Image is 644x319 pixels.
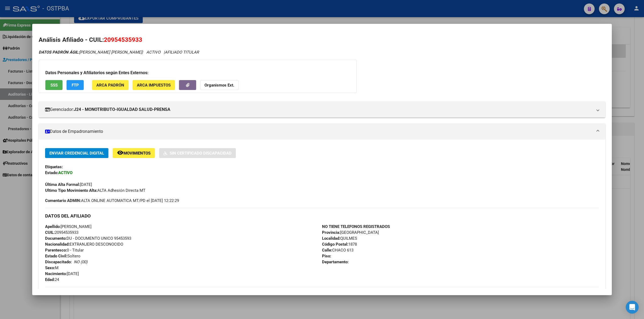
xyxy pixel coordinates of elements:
strong: CUIL: [45,230,55,235]
mat-icon: remove_red_eye [117,149,123,156]
span: 24 [45,277,59,282]
span: Movimientos [123,151,151,156]
strong: Edad: [45,277,55,282]
button: Movimientos [113,148,155,158]
i: NO (00) [74,260,87,264]
strong: Ultimo Tipo Movimiento Alta: [45,188,97,193]
h2: Análisis Afiliado - CUIL: [39,35,605,44]
span: 20954535933 [104,36,142,43]
button: ARCA Padrón [92,80,129,90]
span: FTP [72,83,79,88]
strong: Documento: [45,236,67,241]
span: ARCA Impuestos [137,83,171,88]
strong: Apellido: [45,224,61,229]
button: Enviar Credencial Digital [45,148,108,158]
strong: Etiquetas: [45,164,63,169]
span: [DATE] [45,182,92,187]
span: Soltero [45,254,80,258]
strong: Discapacitado: [45,260,72,264]
button: Organismos Ext. [200,80,239,90]
button: ARCA Impuestos [133,80,175,90]
span: Sin Certificado Discapacidad [170,151,232,156]
mat-expansion-panel-header: Gerenciador:J24 - MONOTRIBUTO-IGUALDAD SALUD-PRENSA [39,102,605,118]
span: [PERSON_NAME] [45,224,92,229]
strong: Departamento: [322,260,349,264]
strong: Sexo: [45,265,55,270]
strong: Nacimiento: [45,271,67,276]
strong: J24 - MONOTRIBUTO-IGUALDAD SALUD-PRENSA [74,106,170,113]
strong: Comentario ADMIN: [45,198,81,203]
span: EXTRANJERO DESCONOCIDO [45,242,123,247]
button: FTP [67,80,84,90]
strong: Nacionalidad: [45,242,69,247]
strong: ACTIVO [58,170,72,175]
strong: Código Postal: [322,242,348,247]
span: ARCA Padrón [96,83,124,88]
button: Sin Certificado Discapacidad [159,148,236,158]
span: 0 - Titular [45,248,84,253]
strong: NO TIENE TELEFONOS REGISTRADOS [322,224,390,229]
strong: Provincia: [322,230,340,235]
span: M [45,265,58,270]
button: SSS [45,80,63,90]
span: [GEOGRAPHIC_DATA] [322,230,379,235]
span: Enviar Credencial Digital [49,151,104,156]
h3: DATOS DEL AFILIADO [45,213,599,219]
span: CHACO 613 [322,248,353,253]
mat-panel-title: Gerenciador: [45,106,592,113]
i: | ACTIVO | [39,50,199,55]
div: Open Intercom Messenger [626,301,639,314]
strong: DATOS PADRÓN ÁGIL: [39,50,79,55]
strong: Organismos Ext. [204,83,234,88]
span: DU - DOCUMENTO UNICO 95453593 [45,236,131,241]
span: AFILIADO TITULAR [165,50,199,55]
strong: Última Alta Formal: [45,182,80,187]
strong: Estado: [45,170,58,175]
mat-expansion-panel-header: Datos de Empadronamiento [39,123,605,140]
span: ALTA Adhesión Directa MT [45,188,145,193]
span: QUILMES [322,236,357,241]
h3: Datos Personales y Afiliatorios según Entes Externos: [45,70,350,76]
span: SSS [50,83,58,88]
span: ALTA ONLINE AUTOMATICA MT/PD el [DATE] 12:22:29 [45,198,179,204]
strong: Calle: [322,248,332,253]
strong: Estado Civil: [45,254,67,258]
span: [DATE] [45,271,79,276]
strong: Parentesco: [45,248,67,253]
strong: Piso: [322,254,331,258]
mat-panel-title: Datos de Empadronamiento [45,128,592,135]
span: 1878 [322,242,357,247]
span: 20954535933 [45,230,78,235]
span: [PERSON_NAME] [PERSON_NAME] [39,50,142,55]
strong: Localidad: [322,236,340,241]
